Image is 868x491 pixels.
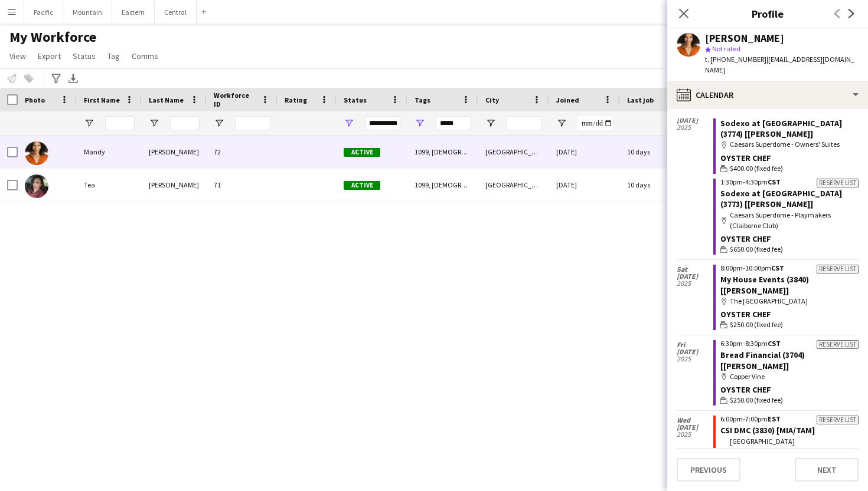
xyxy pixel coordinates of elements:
[720,118,842,139] a: Sodexo at [GEOGRAPHIC_DATA] (3774) [[PERSON_NAME]]
[214,118,224,128] button: Open Filter Menu
[730,395,783,406] span: $250.00 (fixed fee)
[730,319,783,330] span: $250.00 (fixed fee)
[84,95,120,104] span: First Name
[485,95,499,104] span: City
[720,350,805,371] a: Bread Financial (3704) [[PERSON_NAME]]
[207,169,278,201] div: 71
[677,266,713,273] span: Sat
[720,436,859,469] div: [GEOGRAPHIC_DATA] ([GEOGRAPHIC_DATA], [GEOGRAPHIC_DATA])
[127,48,163,64] a: Comms
[415,118,425,128] button: Open Filter Menu
[214,91,256,108] span: Workforce ID
[720,265,859,272] div: 8:00pm-10:00pm
[795,458,859,482] button: Next
[677,280,713,287] span: 2025
[705,55,854,74] span: | [EMAIL_ADDRESS][DOMAIN_NAME]
[77,169,142,201] div: Tea
[478,136,549,168] div: [GEOGRAPHIC_DATA]
[105,116,135,130] input: First Name Filter Input
[436,116,471,130] input: Tags Filter Input
[155,1,197,24] button: Central
[677,355,713,363] span: 2025
[77,136,142,168] div: Mandy
[577,116,613,130] input: Joined Filter Input
[667,6,868,21] h3: Profile
[677,124,713,131] span: 2025
[149,95,184,104] span: Last Name
[817,179,859,187] div: Reserve list
[142,136,207,168] div: [PERSON_NAME]
[677,117,713,124] span: [DATE]
[68,48,100,64] a: Status
[720,416,859,423] div: 6:00pm-7:00pm
[620,169,691,201] div: 10 days
[768,339,781,348] span: CST
[507,116,542,130] input: City Filter Input
[25,95,45,104] span: Photo
[817,340,859,349] div: Reserve list
[556,118,567,128] button: Open Filter Menu
[730,163,783,174] span: $400.00 (fixed fee)
[677,458,740,482] button: Previous
[9,51,26,61] span: View
[730,244,783,255] span: $650.00 (fixed fee)
[25,141,48,165] img: Mandy Chitwood
[170,116,200,130] input: Last Name Filter Input
[142,169,207,201] div: [PERSON_NAME]
[66,71,80,85] app-action-btn: Export XLSX
[720,274,809,295] a: My House Events (3840) [[PERSON_NAME]]
[549,136,620,168] div: [DATE]
[720,188,842,209] a: Sodexo at [GEOGRAPHIC_DATA] (3773) [[PERSON_NAME]]
[720,210,859,231] div: Caesars Superdome - Playmakers (Claiborne Club)
[73,51,96,61] span: Status
[677,417,713,424] span: Wed
[84,118,94,128] button: Open Filter Menu
[720,296,859,307] div: The [GEOGRAPHIC_DATA]
[235,116,270,130] input: Workforce ID Filter Input
[103,48,125,64] a: Tag
[5,48,31,64] a: View
[207,136,278,168] div: 72
[63,1,112,24] button: Mountain
[38,51,61,61] span: Export
[720,384,859,395] div: Oyster Chef
[132,51,158,61] span: Comms
[107,51,120,61] span: Tag
[720,425,815,436] a: CSI DMC (3830) [MIA/TAM]
[49,71,63,85] app-action-btn: Advanced filters
[556,95,579,104] span: Joined
[720,340,859,347] div: 6:30pm-8:30pm
[344,148,380,157] span: Active
[627,95,654,104] span: Last job
[415,95,430,104] span: Tags
[720,153,859,163] div: Oyster Chef
[712,44,740,53] span: Not rated
[705,33,784,44] div: [PERSON_NAME]
[9,28,96,46] span: My Workforce
[407,136,478,168] div: 1099, [DEMOGRAPHIC_DATA], [GEOGRAPHIC_DATA], [GEOGRAPHIC_DATA]
[705,55,766,64] span: t. [PHONE_NUMBER]
[817,416,859,424] div: Reserve list
[549,169,620,201] div: [DATE]
[677,341,713,348] span: Fri
[677,431,713,438] span: 2025
[344,95,367,104] span: Status
[112,1,155,24] button: Eastern
[677,348,713,355] span: [DATE]
[478,169,549,201] div: [GEOGRAPHIC_DATA]
[768,414,781,423] span: EST
[149,118,159,128] button: Open Filter Menu
[25,174,48,198] img: Tea Rivera
[677,273,713,280] span: [DATE]
[720,309,859,319] div: Oyster Chef
[667,81,868,109] div: Calendar
[620,136,691,168] div: 10 days
[720,139,859,150] div: Caesars Superdome - Owners' Suites
[407,169,478,201] div: 1099, [DEMOGRAPHIC_DATA], [GEOGRAPHIC_DATA], [GEOGRAPHIC_DATA]
[720,179,859,186] div: 1:30pm-4:30pm
[344,181,380,190] span: Active
[285,95,307,104] span: Rating
[771,263,784,272] span: CST
[344,118,354,128] button: Open Filter Menu
[768,177,781,186] span: CST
